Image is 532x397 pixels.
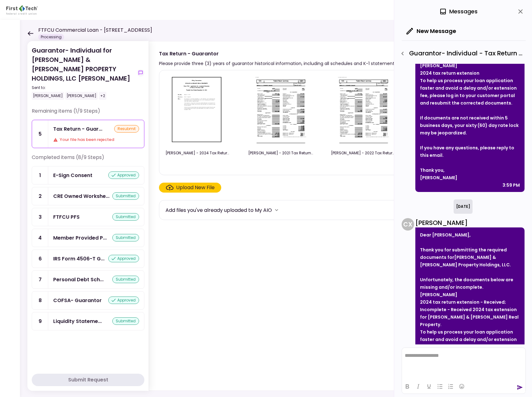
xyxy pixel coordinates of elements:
[32,107,144,120] div: Remaining items (1/9 Steps)
[6,5,38,15] img: Partner icon
[402,382,413,391] button: Bold
[32,250,144,268] a: 6IRS Form 4506-T Guarantorapproved
[420,70,479,76] strong: 2024 tax return extension
[32,46,134,100] div: Guarantor- Individual for [PERSON_NAME] & [PERSON_NAME] PROPERTY HOLDINGS, LLC [PERSON_NAME]
[114,125,139,133] div: resubmit
[515,6,526,17] button: close
[402,23,461,39] button: New Message
[38,34,64,40] div: Processing
[502,181,520,189] div: 3:59 PM
[53,234,107,242] div: Member Provided PFS
[166,150,231,156] div: Cullum, Keith - 2024 Tax Return Ext.pdf
[176,184,215,191] div: Upload New File
[415,218,525,227] div: [PERSON_NAME]
[32,292,48,309] div: 8
[32,166,144,184] a: 1E-Sign Consentapproved
[38,26,152,34] h1: FTFCU Commercial Loan - [STREET_ADDRESS]
[32,312,144,330] a: 9Liquidity Statements - Guarantorsubmitted
[517,384,523,390] button: send
[420,328,520,358] div: To help us process your loan application faster and avoid a delay and/or extension fee, please lo...
[99,92,106,100] div: +2
[272,205,281,215] button: more
[420,174,520,181] div: [PERSON_NAME]
[166,206,272,214] div: Add files you've already uploaded to My AIO
[112,234,139,241] div: submitted
[402,218,414,231] div: C X
[420,63,457,69] strong: [PERSON_NAME]
[420,77,520,107] div: To help us process your loan application faster and avoid a delay and/or extension fee, please lo...
[53,317,102,325] div: Liquidity Statements - Guarantor
[159,50,398,58] div: Tax Return - Guarantor
[420,246,520,269] div: Thank you for submitting the required documents for .
[420,114,520,137] div: If documents are not received within 5 business days, your sixty (60) day rate lock may be jeopar...
[53,213,80,221] div: FTFCU PFS
[53,171,92,179] div: E-Sign Consent
[53,297,102,304] div: COFSA- Guarantor
[32,250,48,268] div: 6
[53,192,110,200] div: CRE Owned Worksheet
[32,187,144,205] a: 2CRE Owned Worksheetsubmitted
[32,229,144,247] a: 4Member Provided PFSsubmitted
[424,382,434,391] button: Underline
[32,271,48,288] div: 7
[137,69,144,77] button: show-messages
[420,292,457,298] strong: [PERSON_NAME]
[456,382,467,391] button: Emojis
[32,187,48,205] div: 2
[420,254,510,268] strong: [PERSON_NAME] & [PERSON_NAME] Property Holdings, LLC
[420,277,513,290] strong: Unfortunately, the documents below are missing and/or incomplete.
[402,348,525,379] iframe: Rich Text Area
[32,374,144,386] button: Submit Request
[420,144,520,159] div: If you have any questions, please reply to this email.
[112,213,139,221] div: submitted
[112,276,139,283] div: submitted
[32,229,48,247] div: 4
[32,312,48,330] div: 9
[397,48,526,59] div: Guarantor- Individual - Tax Return - Guarantor
[32,154,144,166] div: Completed items (8/9 Steps)
[112,317,139,325] div: submitted
[446,382,456,391] button: Numbered list
[331,150,396,156] div: Cullum, Keith - 2022 Tax Return.pdf
[248,150,314,156] div: Cullum, Keith - 2021 Tax Return.pdf
[32,85,134,91] div: Sent to:
[108,297,139,304] div: approved
[32,270,144,289] a: 7Personal Debt Schedulesubmitted
[420,299,519,328] strong: 2024 tax return extension - Received; Incomplete - Received 2024 tax extension for [PERSON_NAME] ...
[439,7,478,16] div: Messages
[420,231,520,239] div: Dear [PERSON_NAME],
[32,120,144,148] a: 5Tax Return - GuarantorresubmitYour file has been rejected
[53,125,102,133] div: Tax Return - Guarantor
[53,255,105,263] div: IRS Form 4506-T Guarantor
[108,171,139,179] div: approved
[32,208,144,226] a: 3FTFCU PFSsubmitted
[32,92,64,100] div: [PERSON_NAME]
[413,382,423,391] button: Italic
[108,255,139,262] div: approved
[420,166,520,174] div: Thank you,
[32,120,48,148] div: 5
[53,137,139,143] div: Your file has been rejected
[435,382,445,391] button: Bullet list
[112,192,139,200] div: submitted
[32,166,48,184] div: 1
[32,291,144,310] a: 8COFSA- Guarantorapproved
[32,208,48,226] div: 3
[53,276,104,283] div: Personal Debt Schedule
[454,199,473,214] div: [DATE]
[65,92,98,100] div: [PERSON_NAME]
[159,183,221,193] span: Click here to upload the required document
[159,60,398,67] div: Please provide three (3) years of guarantor historical information, including all schedules and K...
[68,376,108,384] div: Submit Request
